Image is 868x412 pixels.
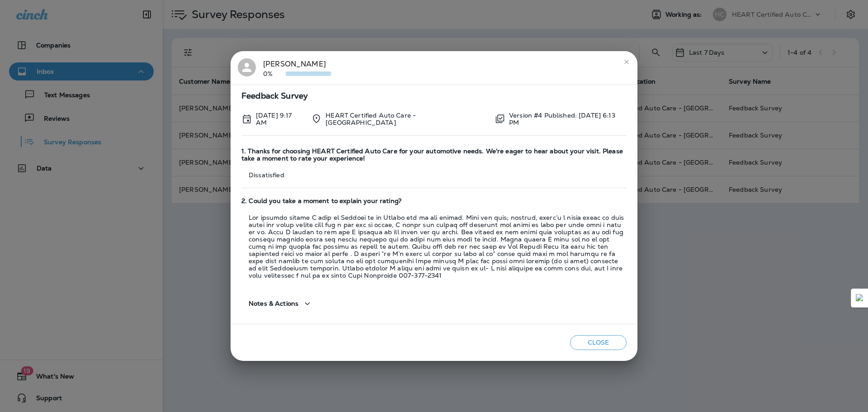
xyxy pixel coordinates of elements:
button: Close [570,335,627,350]
p: Version #4 Published: [DATE] 6:13 PM [509,112,627,126]
p: 0% [263,70,286,77]
p: Dissatisfied [241,171,627,179]
button: Notes & Actions [241,291,320,317]
span: Notes & Actions [249,300,298,308]
p: Aug 18, 2025 9:17 AM [256,112,304,126]
p: Lor ipsumdo sitame C adip el Seddoei te in Utlabo etd ma ali enimad. Mini ven quis; nostrud, exer... [241,214,627,279]
span: 1. Thanks for choosing HEART Certified Auto Care for your automotive needs. We're eager to hear a... [241,147,627,163]
img: Detect Auto [856,294,864,302]
div: [PERSON_NAME] [263,58,331,77]
span: Feedback Survey [241,92,627,100]
span: 2. Could you take a moment to explain your rating? [241,197,627,205]
button: close [619,55,634,69]
p: HEART Certified Auto Care - [GEOGRAPHIC_DATA] [325,112,487,126]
